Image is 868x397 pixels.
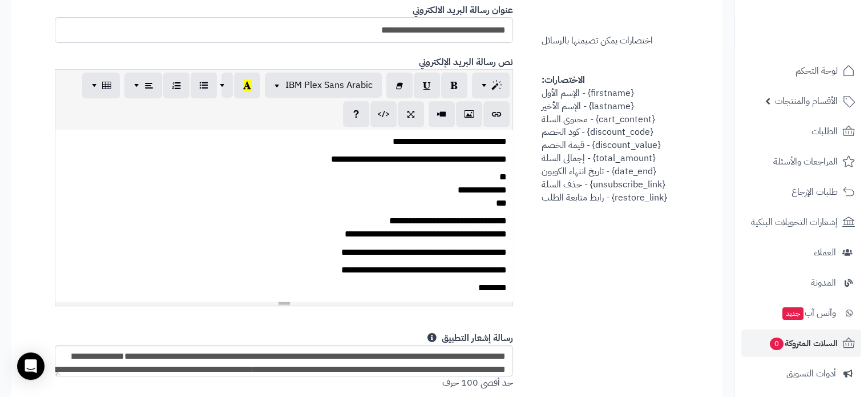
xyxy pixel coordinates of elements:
[811,275,836,291] span: المدونة
[769,335,838,351] span: السلات المتروكة
[413,3,513,17] b: عنوان رسالة البريد الالكتروني
[741,269,861,296] a: المدونة
[796,63,838,79] span: لوحة التحكم
[812,123,838,139] span: الطلبات
[419,55,513,69] b: نص رسالة البريد الإلكتروني
[741,299,861,327] a: وآتس آبجديد
[442,331,513,345] b: رسالة إشعار التطبيق
[285,78,373,92] span: IBM Plex Sans Arabic
[814,244,836,260] span: العملاء
[751,214,838,230] span: إشعارات التحويلات البنكية
[775,93,838,109] span: الأقسام والمنتجات
[773,154,838,170] span: المراجعات والأسئلة
[741,208,861,236] a: إشعارات التحويلات البنكية
[782,307,804,320] span: جديد
[265,73,382,98] button: IBM Plex Sans Arabic
[741,360,861,387] a: أدوات التسويق
[542,73,585,87] strong: الاختصارات:
[741,148,861,175] a: المراجعات والأسئلة
[792,184,838,200] span: طلبات الإرجاع
[786,366,836,382] span: أدوات التسويق
[770,338,784,350] span: 0
[741,118,861,145] a: الطلبات
[741,330,861,357] a: السلات المتروكة0
[17,352,45,380] div: Open Intercom Messenger
[741,178,861,206] a: طلبات الإرجاع
[781,305,836,321] span: وآتس آب
[741,239,861,266] a: العملاء
[741,57,861,85] a: لوحة التحكم
[46,332,522,390] div: حد أقصى 100 حرف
